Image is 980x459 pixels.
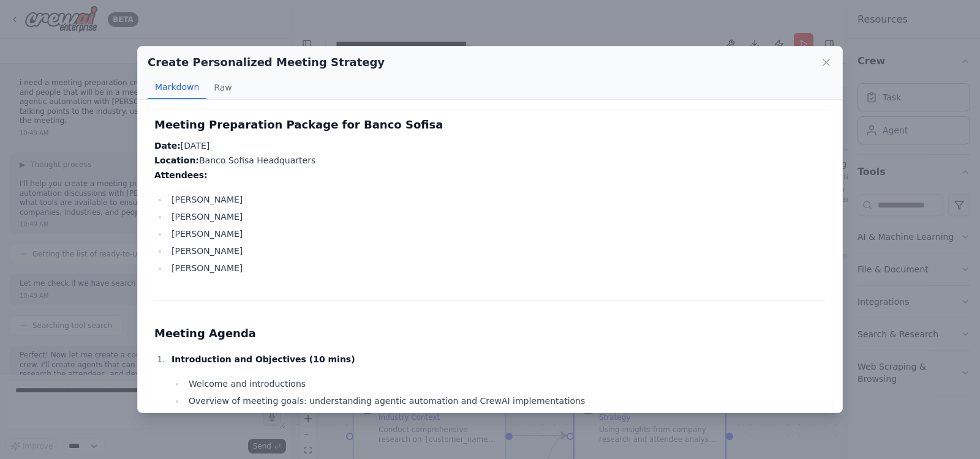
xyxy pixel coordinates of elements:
[206,76,239,99] button: Raw
[154,141,181,151] strong: Date:
[154,138,826,182] p: [DATE] Banco Sofisa Headquarters
[168,261,826,275] li: [PERSON_NAME]
[148,54,385,71] h2: Create Personalized Meeting Strategy
[154,155,199,165] strong: Location:
[168,209,826,224] li: [PERSON_NAME]
[154,325,826,342] h3: Meeting Agenda
[168,192,826,207] li: [PERSON_NAME]
[168,226,826,241] li: [PERSON_NAME]
[171,354,355,364] strong: Introduction and Objectives (10 mins)
[185,394,826,408] li: Overview of meeting goals: understanding agentic automation and CrewAI implementations
[168,244,826,258] li: [PERSON_NAME]
[185,376,826,391] li: Welcome and introductions
[154,170,208,180] strong: Attendees:
[154,116,826,133] h3: Meeting Preparation Package for Banco Sofisa
[148,76,206,99] button: Markdown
